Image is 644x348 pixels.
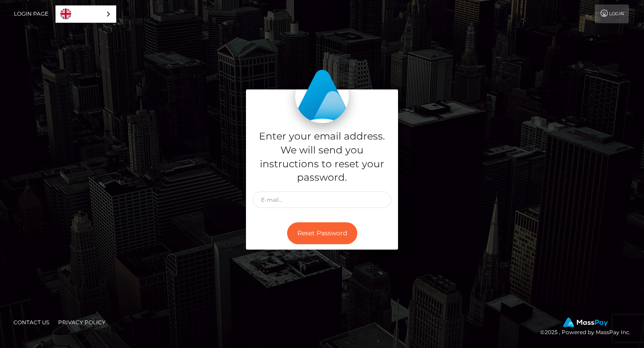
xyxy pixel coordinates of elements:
[295,69,349,123] img: MassPay Login
[253,191,391,208] input: E-mail...
[56,6,116,22] a: English
[55,315,109,329] a: Privacy Policy
[563,318,608,327] img: MassPay
[540,318,637,337] div: © 2025 , Powered by MassPay Inc.
[14,4,48,23] a: Login Page
[10,315,53,329] a: Contact Us
[287,222,357,244] button: Reset Password
[595,4,629,23] a: Login
[55,5,116,23] aside: Language selected: English
[55,5,116,23] div: Language
[253,130,391,185] h5: Enter your email address. We will send you instructions to reset your password.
